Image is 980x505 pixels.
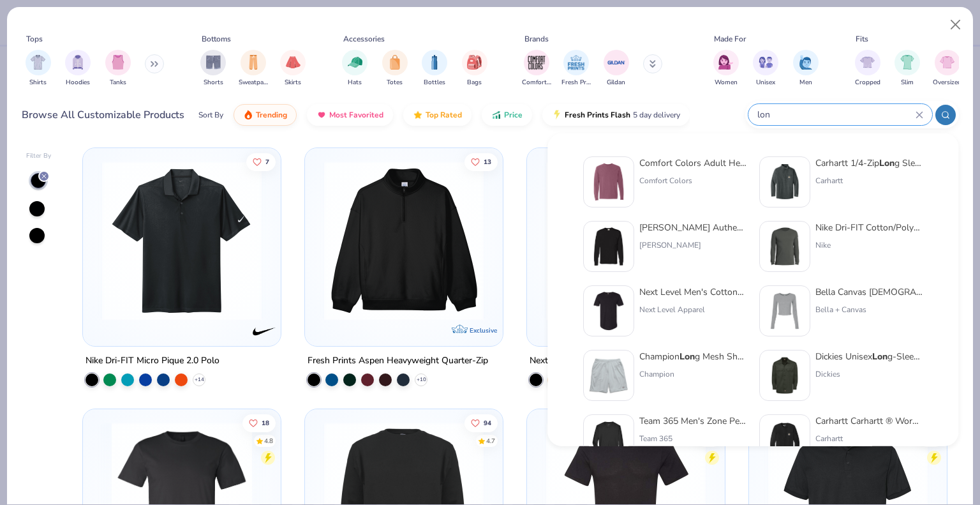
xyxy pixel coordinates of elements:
[815,350,923,363] div: Dickies Unisex g-Sleeve Work Shirt
[387,78,403,87] span: Totes
[26,151,52,161] div: Filter By
[316,110,327,120] img: most_fav.gif
[251,319,277,344] img: Nike logo
[29,78,47,87] span: Shirts
[204,78,223,87] span: Shorts
[280,50,306,87] div: filter for Skirts
[504,110,523,120] span: Price
[944,13,968,37] button: Close
[799,55,813,70] img: Men Image
[200,50,226,87] button: filter button
[756,78,775,87] span: Unisex
[110,78,126,87] span: Tanks
[856,33,868,45] div: Fits
[639,221,746,234] div: [PERSON_NAME] Authentic g Sleeve Pocket T-Shirt
[482,104,532,126] button: Price
[382,50,408,87] button: filter button
[530,353,722,369] div: Next Level Apparel [DEMOGRAPHIC_DATA]' Festival Cali Crop T-Shirt
[901,78,914,87] span: Slim
[348,78,362,87] span: Hats
[815,285,923,299] div: Bella Canvas [DEMOGRAPHIC_DATA]' Micro Ribbed g Sleeve Baby Tee
[639,414,746,428] div: Team 365 Men's Zone Performance g-Sleeve T-Shirt
[561,50,591,87] button: filter button
[26,50,51,87] button: filter button
[561,78,591,87] span: Fresh Prints
[105,50,131,87] button: filter button
[815,156,923,170] div: Carhartt 1/4-Zip g Sleeve Zip Up
[793,50,819,87] div: filter for Men
[484,158,491,165] span: 13
[639,304,746,315] div: Next Level Apparel
[239,50,268,87] button: filter button
[639,433,746,444] div: Team 365
[111,55,125,70] img: Tanks Image
[855,50,880,87] div: filter for Cropped
[417,376,426,384] span: + 10
[206,55,221,70] img: Shorts Image
[679,350,695,363] strong: Lon
[484,419,491,426] span: 94
[470,326,497,335] span: Exclusive
[285,78,301,87] span: Skirts
[96,161,268,320] img: 63d8c89c-b61b-468c-80a8-30777b17b681
[280,50,306,87] button: filter button
[895,50,920,87] div: filter for Slim
[589,356,628,395] img: e626df10-349b-47ca-aafb-586cc179e604
[286,55,301,70] img: Skirts Image
[933,50,961,87] div: filter for Oversized
[403,104,471,126] button: Top Rated
[879,157,895,169] strong: Lon
[753,50,778,87] button: filter button
[639,239,746,251] div: [PERSON_NAME]
[933,50,961,87] button: filter button
[713,50,739,87] div: filter for Women
[815,239,923,251] div: Nike
[427,55,442,70] img: Bottles Image
[243,110,253,120] img: trending.gif
[542,104,690,126] button: Fresh Prints Flash5 day delivery
[567,53,586,72] img: Fresh Prints Image
[246,55,260,70] img: Sweatpants Image
[464,414,498,432] button: Like
[266,158,270,165] span: 7
[22,107,184,123] div: Browse All Customizable Products
[799,78,812,87] span: Men
[765,227,805,266] img: 6c964edf-049b-4bd2-8aa7-4d6a2a4c8381
[256,110,287,120] span: Trending
[589,420,628,460] img: 3ab426e8-2f1c-440b-a5d0-f1b9f2505334
[607,53,626,72] img: Gildan Image
[71,55,85,70] img: Hoodies Image
[198,109,223,121] div: Sort By
[195,376,204,384] span: + 14
[738,286,753,298] strong: Lon
[759,55,773,70] img: Unisex Image
[308,353,488,369] div: Fresh Prints Aspen Heavyweight Quarter-Zip
[552,110,562,120] img: flash.gif
[342,50,367,87] button: filter button
[756,107,916,122] input: Try "T-Shirt"
[604,50,629,87] div: filter for Gildan
[815,414,923,428] div: Carhartt Carhartt ® Workwear Pocket g Sleeve T-Shirt
[467,78,482,87] span: Bags
[329,110,383,120] span: Most Favorited
[540,161,712,320] img: ef2255bb-7293-4ec7-a595-585950f1ddd6
[765,162,805,202] img: 12e02c31-2a52-42a5-a5b1-99288e3227a3
[462,50,487,87] button: filter button
[239,50,268,87] div: filter for Sweatpants
[815,368,923,380] div: Dickies
[382,50,408,87] div: filter for Totes
[467,55,481,70] img: Bags Image
[243,414,276,432] button: Like
[815,304,923,315] div: Bella + Canvas
[855,78,880,87] span: Cropped
[815,433,923,444] div: Carhartt
[200,50,226,87] div: filter for Shorts
[65,50,91,87] div: filter for Hoodies
[855,50,880,87] button: filter button
[900,55,914,70] img: Slim Image
[565,110,630,120] span: Fresh Prints Flash
[765,420,805,460] img: 7d4ddd09-bf2c-4543-96c8-7323e040200e
[262,419,270,426] span: 18
[202,33,231,45] div: Bottoms
[239,78,268,87] span: Sweatpants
